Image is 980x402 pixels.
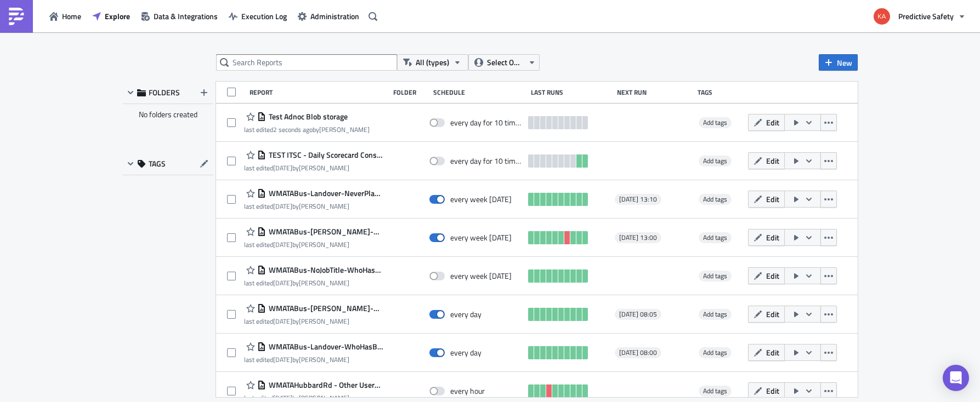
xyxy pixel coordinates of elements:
time: 2025-09-16T14:13:01Z [273,163,292,173]
input: Search Reports [216,54,397,71]
button: Edit [748,229,785,246]
button: Execution Log [223,8,292,25]
span: [DATE] 08:00 [619,348,657,357]
time: 2025-07-10T21:11:25Z [273,278,292,288]
span: Add tags [699,232,732,243]
div: every day for 10 times [450,156,523,166]
span: TAGS [149,159,166,169]
button: Home [44,8,87,25]
div: Next Run [617,88,692,96]
button: Edit [748,306,785,323]
span: Add tags [699,309,732,320]
button: Select Owner [468,54,540,71]
time: 2025-08-06T19:50:10Z [273,316,292,326]
span: [DATE] 13:00 [619,233,657,242]
img: PushMetrics [8,8,25,25]
img: Avatar [873,7,891,26]
span: Predictive Safety [898,10,954,22]
time: 2025-09-17T17:03:12Z [273,124,313,135]
button: Edit [748,382,785,399]
span: Add tags [699,117,732,128]
div: last edited by [PERSON_NAME] [244,164,383,172]
span: Add tags [703,347,727,358]
time: 2025-09-05T12:44:27Z [273,239,292,250]
div: No folders created [123,104,213,125]
div: every hour [450,386,485,396]
button: Data & Integrations [135,8,223,25]
span: Execution Log [241,10,287,22]
span: Data & Integrations [154,10,218,22]
span: Add tags [703,117,727,128]
button: Edit [748,114,785,131]
div: last edited by [PERSON_NAME] [244,317,383,325]
span: All (types) [416,56,449,68]
button: All (types) [397,54,468,71]
button: Edit [748,152,785,169]
span: WMATABus-Landover-WhoHasBeenTrainedOnTheGame [266,342,383,352]
span: Add tags [703,271,727,281]
button: Edit [748,344,785,361]
span: WMATABus-Andrews-NeverPlayed [266,227,383,237]
div: Last Runs [531,88,611,96]
span: Edit [766,193,779,205]
span: Edit [766,117,779,128]
div: Folder [393,88,428,96]
span: Explore [105,10,130,22]
span: Add tags [703,386,727,396]
div: Report [250,88,388,96]
span: Add tags [699,347,732,358]
span: Edit [766,155,779,166]
span: Add tags [703,232,727,243]
span: FOLDERS [149,88,180,97]
div: every week on Monday [450,271,512,281]
span: Add tags [699,386,732,397]
span: Add tags [703,156,727,166]
button: Predictive Safety [867,4,972,28]
span: Edit [766,385,779,397]
button: Edit [748,267,785,284]
span: Add tags [699,156,732,166]
div: last edited by [PERSON_NAME] [244,279,383,287]
button: Explore [87,8,135,25]
button: Edit [748,191,785,208]
button: Administration [292,8,365,25]
div: last edited by [PERSON_NAME] [244,125,370,134]
span: Add tags [703,309,727,319]
span: TEST ITSC - Daily Scorecard Consolidated [266,150,383,160]
span: Edit [766,270,779,282]
span: Add tags [699,271,732,282]
div: every week on Thursday [450,233,512,243]
span: WMATAHubbardRd - Other Users Suspected in Last Hour [266,380,383,390]
div: Open Intercom Messenger [943,365,969,391]
span: WMATABus-Andrews-WhoHasBeenTrainedOnTheGame [266,303,383,313]
span: Add tags [703,194,727,204]
div: Schedule [433,88,525,96]
span: Add tags [699,194,732,205]
span: Edit [766,347,779,358]
time: 2025-08-06T19:49:49Z [273,354,292,365]
div: Tags [698,88,744,96]
span: Test Adnoc Blob storage [266,112,348,122]
div: last edited by [PERSON_NAME] [244,202,383,210]
button: New [819,54,858,71]
span: Home [62,10,81,22]
div: every week on Thursday [450,194,512,204]
div: last edited by [PERSON_NAME] [244,355,383,364]
span: New [837,57,852,68]
span: WMATABus-Landover-NeverPlayed [266,188,383,198]
div: last edited by [PERSON_NAME] [244,240,383,249]
div: every day [450,309,481,319]
div: last edited by [PERSON_NAME] [244,394,383,402]
span: Administration [310,10,359,22]
span: Select Owner [487,56,524,68]
span: Edit [766,232,779,243]
div: every day for 10 times [450,118,523,128]
span: Edit [766,308,779,320]
span: [DATE] 13:10 [619,195,657,204]
span: WMATABus-NoJobTitle-WhoHasBeenTrainedOnTheGame [266,265,383,275]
